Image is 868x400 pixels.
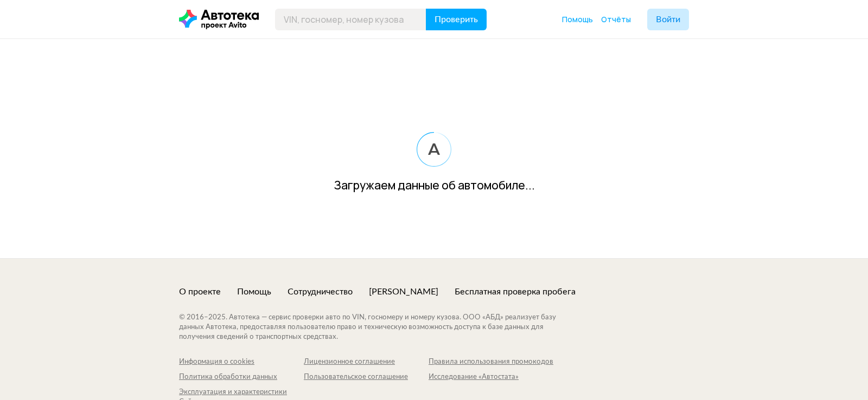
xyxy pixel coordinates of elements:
[288,286,353,298] a: Сотрудничество
[455,286,576,298] a: Бесплатная проверка пробега
[429,357,553,367] a: Правила использования промокодов
[429,372,553,382] a: Исследование «Автостата»
[304,357,429,367] a: Лицензионное соглашение
[275,9,426,30] input: VIN, госномер, номер кузова
[656,15,680,24] span: Войти
[369,286,438,298] a: [PERSON_NAME]
[562,14,593,25] a: Помощь
[435,15,478,24] span: Проверить
[647,9,689,30] button: Войти
[304,372,429,382] a: Пользовательское соглашение
[179,372,304,382] a: Политика обработки данных
[179,357,304,367] a: Информация о cookies
[179,313,578,342] div: © 2016– 2025 . Автотека — сервис проверки авто по VIN, госномеру и номеру кузова. ООО «АБД» реали...
[601,14,631,25] a: Отчёты
[179,286,221,298] a: О проекте
[334,178,535,193] div: Загружаем данные об автомобиле...
[426,9,487,30] button: Проверить
[237,286,271,298] a: Помощь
